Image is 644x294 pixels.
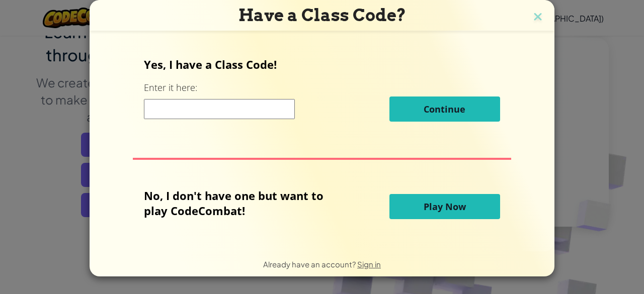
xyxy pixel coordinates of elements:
[357,259,381,269] a: Sign in
[389,194,500,219] button: Play Now
[144,81,197,94] label: Enter it here:
[424,201,466,213] span: Play Now
[144,57,500,72] p: Yes, I have a Class Code!
[424,103,465,115] span: Continue
[263,259,357,269] span: Already have an account?
[238,5,406,25] span: Have a Class Code?
[144,188,339,218] p: No, I don't have one but want to play CodeCombat!
[531,10,544,25] img: close icon
[389,96,500,122] button: Continue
